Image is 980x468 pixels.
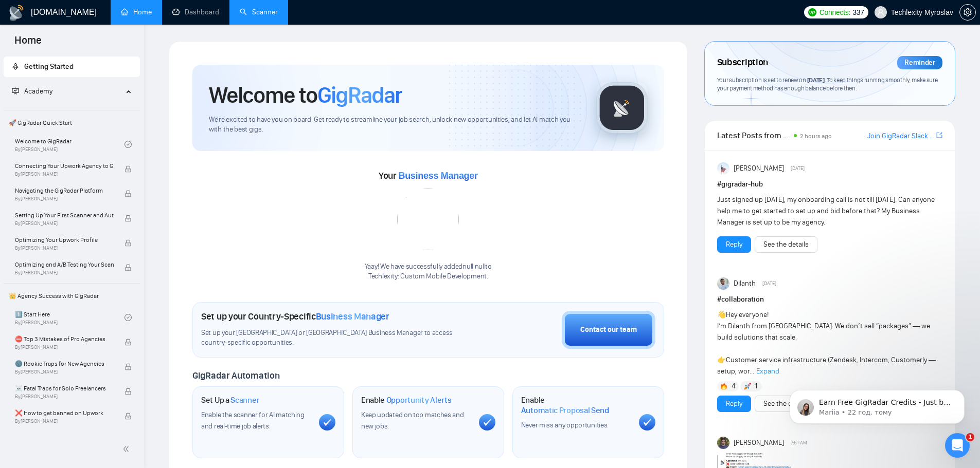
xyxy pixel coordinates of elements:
span: We're excited to have you on board. Get ready to streamline your job search, unlock new opportuni... [209,115,580,135]
span: Optimizing Your Upwork Profile [15,235,114,245]
img: Toby Fox-Mason [717,437,729,449]
span: Set up your [GEOGRAPHIC_DATA] or [GEOGRAPHIC_DATA] Business Manager to access country-specific op... [201,328,474,348]
span: [DATE] [807,76,825,84]
button: setting [959,4,976,21]
span: By [PERSON_NAME] [15,171,114,177]
span: 👑 Agency Success with GigRadar [5,286,139,306]
span: lock [124,239,132,247]
span: By [PERSON_NAME] [15,344,114,350]
button: Contact our team [562,311,655,349]
img: logo [8,5,25,21]
span: [PERSON_NAME] [734,163,784,174]
span: Your subscription is set to renew on . To keep things running smoothly, make sure your payment me... [717,76,938,92]
span: Dilanth [734,278,756,289]
span: Never miss any opportunities. [521,421,609,429]
span: 1 [755,381,757,391]
span: Subscription [717,54,768,71]
span: Enable the scanner for AI matching and real-time job alerts. [201,410,305,430]
li: Getting Started [4,57,140,77]
span: By [PERSON_NAME] [15,394,114,400]
span: 7:51 AM [791,438,807,447]
span: rocket [12,63,19,70]
span: 337 [852,7,864,18]
div: Reminder [897,56,942,69]
span: Optimizing and A/B Testing Your Scanner for Better Results [15,259,114,270]
span: lock [124,388,132,395]
div: Yaay! We have successfully added null null to [365,262,492,282]
span: [DATE] [762,279,776,288]
span: Getting Started [24,62,74,71]
span: Academy [12,87,52,96]
span: 1 [966,433,974,441]
img: error [397,189,459,250]
a: Reply [726,239,742,250]
span: Business Manager [316,311,389,322]
img: gigradar-logo.png [596,82,648,134]
span: Connects: [819,7,850,18]
span: Home [6,33,50,54]
span: ⛔ Top 3 Mistakes of Pro Agencies [15,334,114,344]
span: Academy [24,87,52,96]
img: 🔥 [720,383,727,390]
span: Just signed up [DATE], my onboarding call is not till [DATE]. Can anyone help me to get started t... [717,195,935,227]
span: ☠️ Fatal Traps for Solo Freelancers [15,383,114,394]
span: export [936,131,942,139]
span: Latest Posts from the GigRadar Community [717,129,791,142]
span: [DATE] [791,164,805,173]
button: Reply [717,396,751,412]
h1: Set Up a [201,395,259,405]
span: By [PERSON_NAME] [15,220,114,227]
span: Navigating the GigRadar Platform [15,185,114,196]
span: Expand [756,367,779,376]
div: Contact our team [580,324,637,335]
span: By [PERSON_NAME] [15,369,114,375]
a: dashboardDashboard [172,8,219,16]
span: user [877,9,884,16]
p: Techlexity: Custom Mobile Development . [365,272,492,282]
span: 👉 [717,355,726,364]
img: upwork-logo.png [808,8,816,16]
span: Keep updated on top matches and new jobs. [361,410,464,430]
span: Hey everyone! I’m Dilanth from [GEOGRAPHIC_DATA]. We don’t sell “packages” — we build solutions t... [717,310,936,376]
h1: Welcome to [209,81,402,109]
span: Scanner [230,395,259,405]
span: lock [124,165,132,173]
span: 4 [732,381,736,391]
span: 🌚 Rookie Traps for New Agencies [15,359,114,369]
span: lock [124,363,132,370]
a: homeHome [121,8,152,16]
h1: Enable [361,395,452,405]
span: Your [379,170,478,181]
h1: Set up your Country-Specific [201,311,389,322]
iframe: Intercom live chat [945,433,970,458]
span: 2 hours ago [800,133,832,140]
span: fund-projection-screen [12,87,19,95]
span: By [PERSON_NAME] [15,418,114,424]
span: lock [124,215,132,222]
span: Setting Up Your First Scanner and Auto-Bidder [15,210,114,220]
span: Opportunity Alerts [386,395,452,405]
span: GigRadar [317,81,402,109]
span: check-circle [124,141,132,148]
img: 🚀 [744,383,751,390]
a: 1️⃣ Start HereBy[PERSON_NAME] [15,306,124,329]
span: lock [124,264,132,271]
span: lock [124,190,132,197]
span: double-left [122,444,133,454]
span: GigRadar Automation [192,370,279,381]
span: By [PERSON_NAME] [15,270,114,276]
button: See the details [755,236,817,253]
span: 🚀 GigRadar Quick Start [5,113,139,133]
a: Welcome to GigRadarBy[PERSON_NAME] [15,133,124,156]
button: See the details [755,396,817,412]
span: Business Manager [398,171,477,181]
a: export [936,130,942,140]
a: setting [959,8,976,16]
h1: Enable [521,395,631,415]
h1: # gigradar-hub [717,179,942,190]
span: setting [960,8,975,16]
iframe: Intercom notifications повідомлення [774,368,980,440]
